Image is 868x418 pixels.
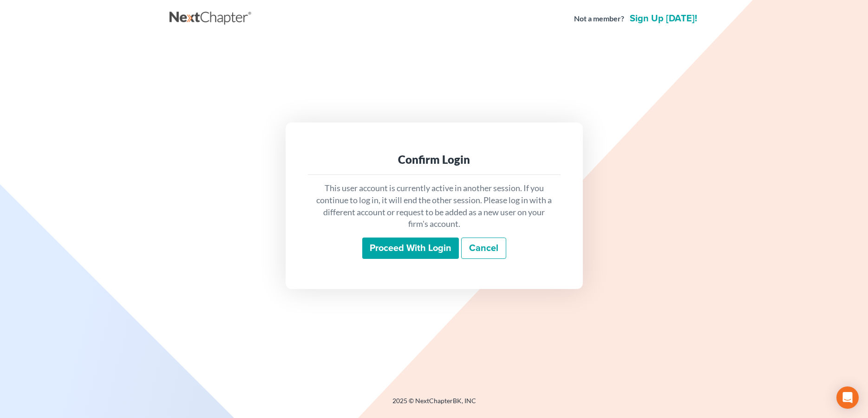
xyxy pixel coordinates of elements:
[461,238,506,259] a: Cancel
[170,396,699,413] div: 2025 © NextChapterBK, INC
[362,238,459,259] input: Proceed with login
[574,13,624,24] strong: Not a member?
[315,152,553,167] div: Confirm Login
[628,14,699,23] a: Sign up [DATE]!
[315,182,553,230] p: This user account is currently active in another session. If you continue to log in, it will end ...
[836,386,859,409] div: Open Intercom Messenger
